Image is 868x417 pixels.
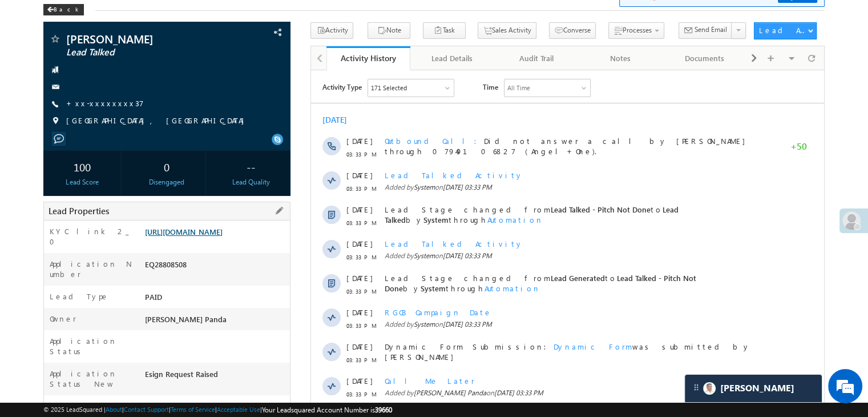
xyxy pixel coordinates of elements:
div: EQ28808508 [142,259,290,275]
span: System [112,145,138,154]
a: Activity History [326,46,410,70]
span: [DATE] 03:33 PM [132,250,181,258]
span: Lead Talked [66,47,219,58]
span: Lead Talked - Pitch Not Done [74,203,385,223]
span: Lead Talked Activity [74,169,212,178]
span: 03:33 PM [35,79,70,89]
label: Application Status [50,336,133,356]
span: Lead Talked - Pitch Not Done [240,134,340,144]
div: carter-dragCarter[PERSON_NAME] [684,374,822,403]
span: Your Leadsquared Account Number is [262,406,392,414]
div: Lead Actions [759,25,808,35]
span: Added by on [74,112,450,122]
div: 100 [46,156,118,177]
a: Back [43,3,90,13]
div: Back [43,4,84,15]
span: +50 [479,71,496,85]
div: 0 [131,156,203,177]
span: [PERSON_NAME] Panda [145,314,227,324]
div: Documents [672,51,737,65]
img: carter-drag [692,383,701,392]
span: Dynamic Form Submission: was submitted by [PERSON_NAME] [74,271,450,292]
a: Terms of Service [171,406,215,413]
label: Lead Type [50,291,109,302]
span: 03:33 PM [35,319,70,329]
div: Activity History [335,53,402,63]
div: -- [215,156,287,177]
div: Lead Quality [215,177,287,187]
span: [DATE] [35,66,61,76]
span: [GEOGRAPHIC_DATA], [GEOGRAPHIC_DATA] [66,115,250,127]
span: Call Me Later [74,306,164,315]
span: Activity Type [11,9,51,26]
span: Automation [176,145,232,154]
div: Lead Score [46,177,118,187]
label: Application Number [50,259,133,279]
span: 03:33 PM [35,284,70,295]
span: Did not answer a call by [PERSON_NAME] through 07949106827 (Angel+One). [74,66,440,86]
button: Note [368,22,410,39]
span: System [103,113,124,121]
span: [DATE] [35,134,61,145]
span: [DATE] [35,374,61,384]
span: 03:33 PM [35,147,70,158]
span: Lead Stage changed from to by through [74,134,368,154]
span: Time [172,9,187,26]
span: 03:32 PM [35,353,70,363]
span: [DATE] [35,100,61,110]
span: Automation [173,213,229,223]
span: [DATE] 03:33 PM [132,181,181,190]
span: Added by on [74,181,450,191]
button: Activity [310,22,353,39]
span: System [103,250,124,258]
span: 03:30 PM [35,387,70,398]
a: About [106,406,122,413]
span: [DATE] [35,306,61,316]
span: 03:33 PM [35,182,70,192]
div: Notes [588,51,652,65]
span: Send Email [695,25,727,35]
span: Carter [720,383,794,394]
span: Added by on [74,386,450,396]
span: Outbound Call [74,340,173,350]
span: Added by on [74,249,450,259]
span: Lead Talked Activity [74,100,212,110]
span: [DATE] 03:33 PM [183,318,232,327]
span: [DATE] 03:33 PM [132,113,181,121]
div: Audit Trail [504,51,568,65]
span: 03:33 PM [35,250,70,260]
span: +50 [479,345,496,359]
span: 03:33 PM [35,113,70,123]
a: Audit Trail [495,46,579,70]
a: Documents [663,46,747,70]
label: Owner [50,314,76,324]
div: Sales Activity,Email Bounced,Email Link Clicked,Email Marked Spam,Email Opened & 166 more.. [57,9,143,26]
div: 171 Selected [60,13,96,23]
div: PAID [142,291,290,307]
button: Converse [549,22,596,39]
span: System [103,387,124,395]
span: [DATE] [35,169,61,179]
a: Notes [579,46,663,70]
a: Acceptable Use [217,406,260,413]
button: Processes [608,22,664,39]
a: Contact Support [124,406,169,413]
span: [DATE] [35,271,61,282]
span: [DATE] [35,340,61,350]
span: Lead Stage changed from to by through [74,203,385,223]
div: [DATE] [11,45,49,55]
span: Was called by [PERSON_NAME] Panda through 07949106827 (Angel+One). Duration:4 seconds. [74,340,413,360]
span: [DATE] 03:30 PM [132,387,181,395]
label: KYC link 2_0 [50,226,133,247]
a: +xx-xxxxxxxx37 [66,98,144,108]
span: [PERSON_NAME] Panda [103,318,175,327]
span: RGCB Campaign Date [74,237,181,247]
span: Added by on [74,318,450,328]
div: All Time [196,13,219,23]
div: G&M Details Completed [142,401,290,417]
a: Lead Details [410,46,494,70]
span: [PERSON_NAME] [66,33,219,45]
span: [DATE] [35,203,61,213]
span: System [110,213,135,223]
span: Processes [623,26,652,34]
